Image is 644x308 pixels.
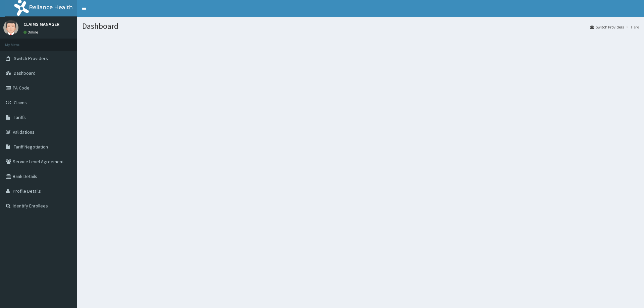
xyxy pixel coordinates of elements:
[82,22,639,30] h1: Dashboard
[14,100,27,106] span: Claims
[3,20,18,35] img: User Image
[625,24,639,30] li: Here
[590,24,624,30] a: Switch Providers
[23,30,40,35] a: Online
[14,55,48,61] span: Switch Providers
[14,114,26,120] span: Tariffs
[23,22,59,26] p: CLAIMS MANAGER
[14,144,48,150] span: Tariff Negotiation
[14,70,36,76] span: Dashboard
